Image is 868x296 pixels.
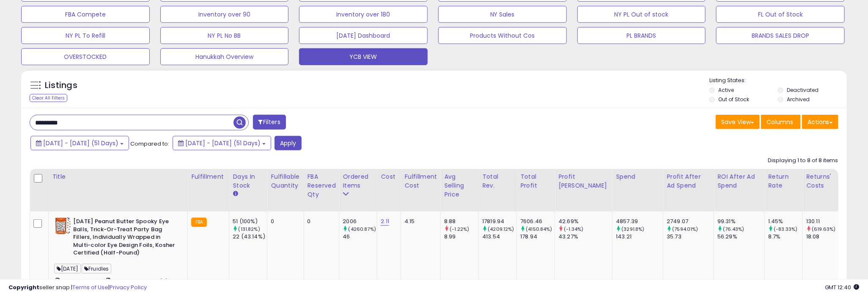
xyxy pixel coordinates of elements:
div: Displaying 1 to 8 of 8 items [768,157,838,165]
a: 2.11 [381,217,389,226]
small: (3291.8%) [621,226,644,232]
div: Cost [381,172,397,181]
button: FL Out of Stock [716,6,845,23]
div: Returns' Costs [806,172,837,190]
div: 4.15 [404,218,434,225]
span: Compared to: [130,140,169,148]
div: Avg Selling Price [444,172,475,199]
div: 46 [343,233,377,241]
small: (4150.84%) [526,226,552,232]
div: 2749.07 [667,218,714,225]
button: BRANDS SALES DROP [716,27,845,44]
small: (-1.22%) [450,226,469,232]
label: Deactivated [787,86,819,94]
div: Fulfillable Quantity [271,172,300,190]
button: [DATE] Dashboard [299,27,428,44]
span: 2025-09-11 12:40 GMT [825,283,860,291]
div: Total Rev. [482,172,513,190]
small: (4209.12%) [488,226,514,232]
small: (7594.01%) [672,226,698,232]
label: Archived [787,96,810,103]
div: 413.54 [482,233,516,241]
small: (76.43%) [723,226,744,232]
button: NY PL To Refill [21,27,150,44]
button: Save View [716,115,760,129]
button: YCB VIEW [299,48,428,65]
small: (131.82%) [239,226,260,232]
div: 99.31% [717,218,764,225]
span: [DATE] [54,264,81,274]
div: Spend [616,172,659,181]
div: 130.11 [806,218,841,225]
img: 51KATXWvkHL._SL40_.jpg [54,218,71,235]
a: Terms of Use [72,283,108,291]
div: Total Profit [520,172,551,190]
div: 22 (43.14%) [233,233,267,241]
div: Title [52,172,184,181]
button: Hanukkah Overview [160,48,289,65]
div: seller snap | | [8,284,147,292]
span: Fruidles [82,264,111,274]
span: Columns [766,118,793,126]
span: [DATE] - [DATE] (51 Days) [185,139,261,147]
div: Profit [PERSON_NAME] [558,172,609,190]
button: [DATE] - [DATE] (51 Days) [173,136,271,150]
div: 1.45% [768,218,802,225]
button: NY PL No BB [160,27,289,44]
div: Clear All Filters [30,94,67,102]
div: 18.08 [806,233,841,241]
div: Return Rate [768,172,799,190]
button: Filters [253,115,286,130]
div: Ordered Items [343,172,374,190]
p: Listing States: [709,77,846,85]
label: Active [718,86,734,94]
button: PL BRANDS [577,27,706,44]
span: [DATE] - [DATE] (51 Days) [43,139,118,147]
a: Privacy Policy [110,283,147,291]
label: Out of Stock [718,96,749,103]
div: FBA Reserved Qty [308,172,336,199]
div: 8.99 [444,233,478,241]
button: NY Sales [438,6,567,23]
button: FBA Compete [21,6,150,23]
button: Products Without Cos [438,27,567,44]
div: 143.21 [616,233,663,241]
div: 0 [308,218,333,225]
div: Profit After Ad Spend [667,172,710,190]
div: Fulfillment [191,172,225,181]
div: 56.29% [717,233,764,241]
button: Columns [761,115,801,129]
button: NY PL Out of stock [577,6,706,23]
button: Actions [802,115,838,129]
strong: Copyright [8,283,39,291]
div: 43.27% [558,233,612,241]
small: Days In Stock. [233,190,238,198]
h5: Listings [45,80,77,91]
div: 51 (100%) [233,218,267,225]
div: 8.7% [768,233,802,241]
button: Apply [275,136,302,150]
button: Inventory over 90 [160,6,289,23]
small: (-83.33%) [774,226,797,232]
button: [DATE] - [DATE] (51 Days) [30,136,129,150]
div: 17819.94 [482,218,516,225]
small: FBA [191,218,207,227]
div: 178.94 [520,233,555,241]
button: OVERSTOCKED [21,48,150,65]
div: Days In Stock [233,172,264,190]
div: 8.88 [444,218,478,225]
div: 7606.46 [520,218,555,225]
small: (-1.34%) [564,226,583,232]
div: 2006 [343,218,377,225]
b: [DATE] Peanut Butter Spooky Eye Balls, Trick-Or-Treat Party Bag Fillers, Individually Wrapped in ... [73,218,176,259]
small: (619.63%) [812,226,835,232]
button: Inventory over 180 [299,6,428,23]
div: ROI After Ad Spend [717,172,761,190]
div: 42.69% [558,218,612,225]
small: (4260.87%) [349,226,376,232]
div: 4857.39 [616,218,663,225]
div: Fulfillment Cost [404,172,437,190]
div: 35.73 [667,233,714,241]
div: 0 [271,218,297,225]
